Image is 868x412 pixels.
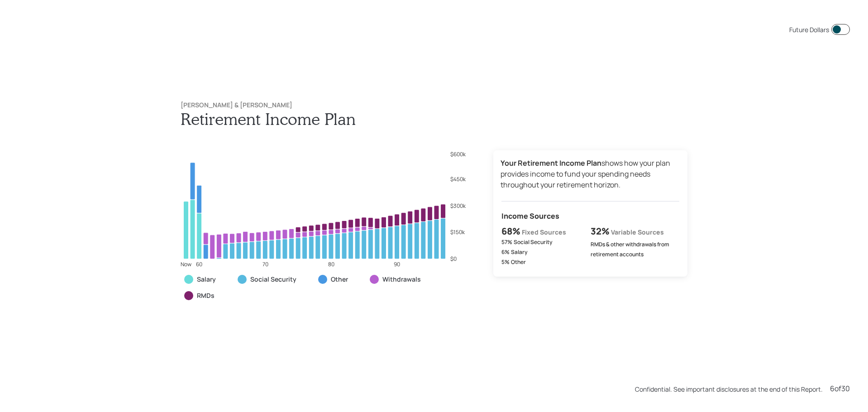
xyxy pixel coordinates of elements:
label: RMDs [197,291,215,300]
label: Social Security [250,275,296,284]
h4: 68% [501,224,520,239]
tspan: $450k [450,175,466,183]
tspan: 60 [196,260,202,268]
tspan: $0 [450,255,457,263]
h1: Retirement Income Plan [181,109,687,129]
h5: Income Sources [501,211,679,222]
div: Confidential. See important disclosures at the end of this Report. [635,384,823,394]
label: Social Security [514,239,553,249]
tspan: $300k [450,202,466,210]
label: Other [331,275,348,284]
b: Your Retirement Income Plan [501,158,601,168]
label: Salary [197,275,216,284]
label: Other [511,259,526,268]
tspan: $600k [450,150,466,158]
h6: [PERSON_NAME] & [PERSON_NAME] [181,101,687,109]
h6: Fixed Sources [522,227,566,237]
div: Future Dollars [789,25,829,34]
h6: Variable Sources [611,227,664,237]
label: RMDs & other withdrawals from retirement accounts [591,240,669,258]
p: shows how your plan provides income to fund your spending needs throughout your retirement horizon. [501,158,680,190]
div: 6 of 30 [830,383,850,394]
tspan: Now [181,260,191,268]
tspan: 90 [394,260,400,268]
label: 6% [501,249,510,259]
label: Withdrawals [382,275,421,284]
label: Salary [511,249,528,259]
tspan: 70 [262,260,268,268]
tspan: 80 [328,260,334,268]
label: 5% [501,259,510,268]
h4: 32% [591,224,610,239]
tspan: $150k [450,228,465,236]
label: 57% [501,239,512,249]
